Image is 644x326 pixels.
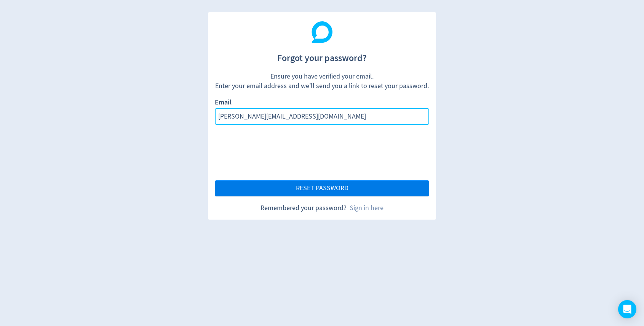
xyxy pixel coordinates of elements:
[260,204,347,212] span: Remembered your password?
[296,185,348,192] span: RESET PASSWORD
[312,21,333,43] img: Digivizer Logo
[350,204,384,212] a: Sign in here
[215,98,232,108] label: Email
[618,300,636,318] div: Open Intercom Messenger
[215,72,429,91] p: Ensure you have verified your email. Enter your email address and we’ll send you a link to reset ...
[215,180,429,196] button: RESET PASSWORD
[264,138,380,168] iframe: reCAPTCHA
[215,45,429,65] h1: Forgot your password?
